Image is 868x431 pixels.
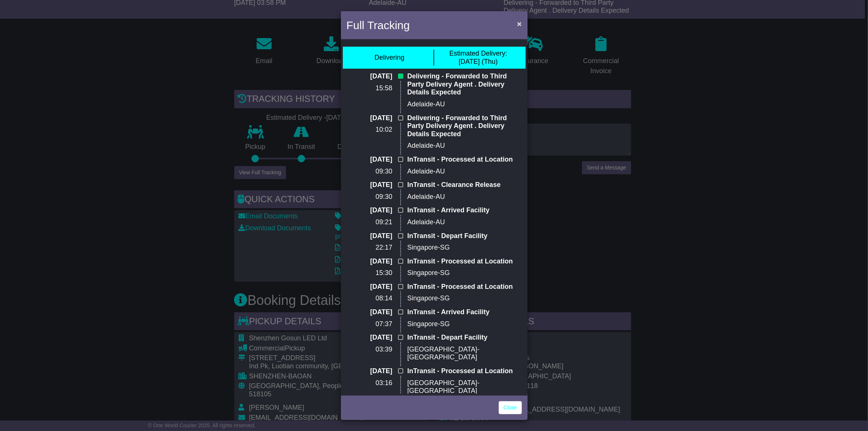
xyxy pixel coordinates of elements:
p: Adelaide-AU [407,100,522,109]
p: Singapore-SG [407,294,522,303]
p: [DATE] [347,206,392,215]
p: [DATE] [347,114,392,122]
div: Delivering [375,54,404,62]
p: Delivering - Forwarded to Third Party Delivery Agent . Delivery Details Expected [407,114,522,138]
p: [DATE] [347,334,392,342]
p: [DATE] [347,367,392,375]
span: × [517,19,521,28]
p: [DATE] [347,308,392,316]
p: Delivering - Forwarded to Third Party Delivery Agent . Delivery Details Expected [407,72,522,97]
p: InTransit - Processed at Location [407,156,522,164]
p: [DATE] [347,257,392,266]
p: 15:30 [347,269,392,277]
p: 03:39 [347,346,392,354]
p: [GEOGRAPHIC_DATA]-[GEOGRAPHIC_DATA] [407,379,522,395]
p: Singapore-SG [407,320,522,328]
p: [DATE] [347,181,392,189]
p: 03:16 [347,379,392,387]
div: [DATE] (Thu) [449,50,507,66]
p: InTransit - Depart Facility [407,334,522,342]
a: Close [499,401,522,414]
p: Adelaide-AU [407,168,522,176]
p: [GEOGRAPHIC_DATA]-[GEOGRAPHIC_DATA] [407,346,522,362]
p: InTransit - Arrived Facility [407,206,522,215]
p: 07:37 [347,320,392,328]
p: InTransit - Arrived Facility [407,308,522,316]
p: Adelaide-AU [407,142,522,150]
p: 10:02 [347,126,392,134]
p: 09:21 [347,218,392,227]
p: 09:30 [347,193,392,201]
button: Close [513,16,525,31]
p: 15:58 [347,84,392,93]
p: 08:14 [347,294,392,303]
p: [DATE] [347,156,392,164]
p: 09:30 [347,168,392,176]
p: InTransit - Depart Facility [407,232,522,240]
p: Singapore-SG [407,244,522,252]
p: 22:17 [347,244,392,252]
span: Estimated Delivery: [449,50,507,57]
p: [DATE] [347,232,392,240]
p: Adelaide-AU [407,193,522,201]
p: InTransit - Processed at Location [407,367,522,375]
p: InTransit - Clearance Release [407,181,522,189]
p: [DATE] [347,72,392,81]
h4: Full Tracking [347,17,410,34]
p: Adelaide-AU [407,218,522,227]
p: InTransit - Processed at Location [407,257,522,266]
p: InTransit - Processed at Location [407,283,522,291]
p: Singapore-SG [407,269,522,277]
p: [DATE] [347,283,392,291]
